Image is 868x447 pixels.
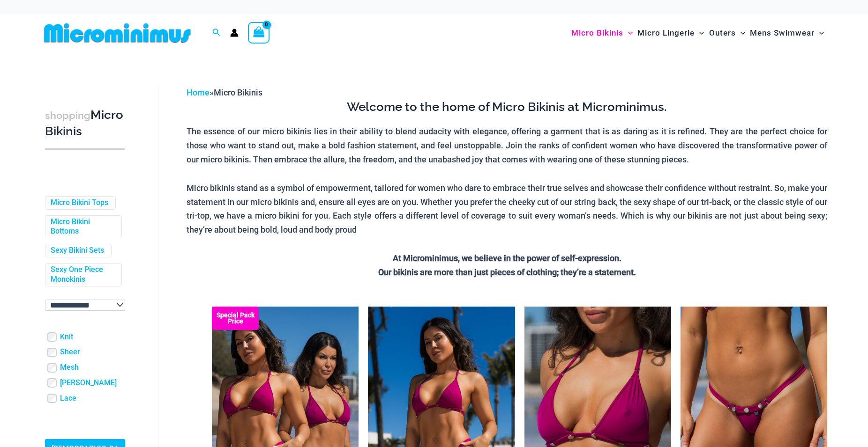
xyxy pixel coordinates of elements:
select: wpc-taxonomy-pa_color-745982 [45,300,125,311]
span: Micro Lingerie [637,21,695,45]
img: MM SHOP LOGO FLAT [40,22,195,44]
a: OutersMenu ToggleMenu Toggle [707,19,748,47]
span: Micro Bikinis [214,88,262,97]
span: shopping [45,110,90,121]
a: Micro Bikini Tops [51,198,108,208]
a: Knit [60,332,73,342]
a: Lace [60,394,76,403]
a: Micro LingerieMenu ToggleMenu Toggle [635,19,706,47]
h3: Micro Bikinis [45,107,125,139]
a: [PERSON_NAME] [60,378,117,388]
strong: Our bikinis are more than just pieces of clothing; they’re a statement. [378,267,636,277]
span: Outers [709,21,736,45]
p: The essence of our micro bikinis lies in their ability to blend audacity with elegance, offering ... [187,125,827,166]
span: Mens Swimwear [750,21,815,45]
a: Search icon link [212,27,221,39]
a: Micro BikinisMenu ToggleMenu Toggle [569,19,635,47]
a: Account icon link [230,29,239,37]
p: Micro bikinis stand as a symbol of empowerment, tailored for women who dare to embrace their true... [187,181,827,237]
nav: Site Navigation [568,17,828,49]
b: Special Pack Price [212,312,259,324]
span: Menu Toggle [623,21,633,45]
a: Sheer [60,347,80,357]
span: Micro Bikinis [571,21,623,45]
span: Menu Toggle [736,21,745,45]
a: Sexy Bikini Sets [51,246,104,256]
a: Sexy One Piece Monokinis [51,265,114,285]
strong: At Microminimus, we believe in the power of self-expression. [393,253,621,263]
a: Micro Bikini Bottoms [51,217,114,237]
a: Mens SwimwearMenu ToggleMenu Toggle [748,19,826,47]
span: » [187,88,262,97]
span: Menu Toggle [815,21,824,45]
a: View Shopping Cart, empty [248,22,269,44]
span: Menu Toggle [695,21,704,45]
a: Mesh [60,363,79,373]
a: Home [187,88,210,97]
h3: Welcome to the home of Micro Bikinis at Microminimus. [187,99,827,115]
